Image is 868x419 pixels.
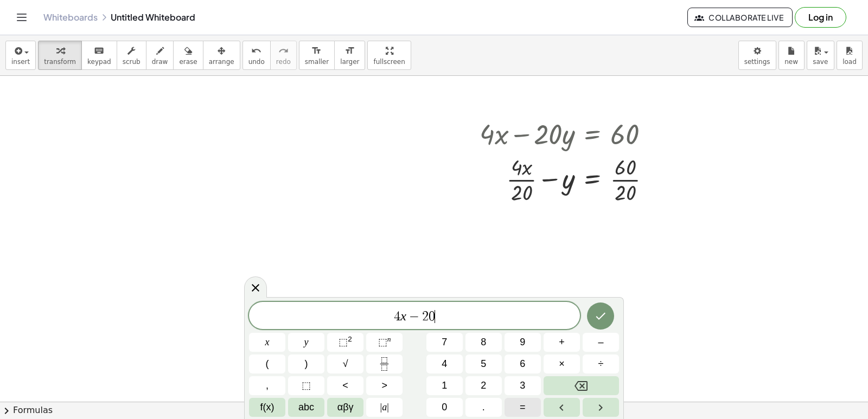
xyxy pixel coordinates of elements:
[367,41,411,70] button: fullscreen
[249,354,285,373] button: (
[687,8,793,27] button: Collaborate Live
[744,58,770,66] span: settings
[738,41,776,70] button: settings
[173,41,203,70] button: erase
[146,41,174,70] button: draw
[465,398,502,417] button: .
[276,58,291,66] span: redo
[11,58,30,66] span: insert
[505,376,541,395] button: 3
[44,58,76,66] span: transform
[327,376,363,395] button: Less than
[288,398,324,417] button: Alphabet
[544,398,580,417] button: Left arrow
[327,398,363,417] button: Greek alphabet
[784,58,798,66] span: new
[583,333,619,352] button: Minus
[505,333,541,352] button: 9
[266,357,269,371] span: (
[366,333,403,352] button: Superscript
[544,376,619,395] button: Backspace
[249,376,285,395] button: ,
[209,58,234,66] span: arrange
[583,354,619,373] button: Divide
[559,357,565,371] span: ×
[304,335,309,350] span: y
[380,402,382,412] span: |
[327,354,363,373] button: Square root
[249,333,285,352] button: x
[248,58,265,66] span: undo
[598,357,604,371] span: ÷
[481,378,486,393] span: 2
[152,58,168,66] span: draw
[265,335,270,350] span: x
[342,378,348,393] span: <
[339,337,348,347] span: ⬚
[520,400,526,415] span: =
[288,333,324,352] button: y
[843,58,857,66] span: load
[559,335,565,350] span: +
[544,333,580,352] button: Plus
[13,9,30,26] button: Toggle navigation
[422,310,429,323] span: 2
[251,44,261,57] i: undo
[587,302,614,330] button: Done
[520,378,525,393] span: 3
[311,44,322,57] i: format_size
[302,378,311,393] span: ⬚
[87,58,111,66] span: keypad
[337,400,354,415] span: αβγ
[305,58,329,66] span: smaller
[442,335,447,350] span: 7
[117,41,146,70] button: scrub
[366,354,403,373] button: Fraction
[505,354,541,373] button: 6
[94,44,104,57] i: keyboard
[123,58,141,66] span: scrub
[366,398,403,417] button: Absolute value
[583,398,619,417] button: Right arrow
[266,378,269,393] span: ,
[442,357,447,371] span: 4
[203,41,240,70] button: arrange
[426,398,463,417] button: 0
[270,41,297,70] button: redoredo
[442,378,447,393] span: 1
[544,354,580,373] button: Times
[288,354,324,373] button: )
[373,58,405,66] span: fullscreen
[426,354,463,373] button: 4
[813,58,828,66] span: save
[381,378,387,393] span: >
[327,333,363,352] button: Squared
[380,400,389,415] span: a
[465,376,502,395] button: 2
[426,333,463,352] button: 7
[249,398,285,417] button: Functions
[837,41,863,70] button: load
[400,309,406,323] var: x
[520,335,525,350] span: 9
[406,310,422,323] span: −
[5,41,36,70] button: insert
[242,41,271,70] button: undoundo
[426,376,463,395] button: 1
[795,7,846,28] button: Log in
[298,400,314,415] span: abc
[343,357,348,371] span: √
[179,58,197,66] span: erase
[482,400,485,415] span: .
[387,335,391,343] sup: n
[340,58,359,66] span: larger
[344,44,355,57] i: format_size
[43,12,98,23] a: Whiteboards
[394,310,400,323] span: 4
[481,357,486,371] span: 5
[465,354,502,373] button: 5
[38,41,82,70] button: transform
[348,335,352,343] sup: 2
[278,44,289,57] i: redo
